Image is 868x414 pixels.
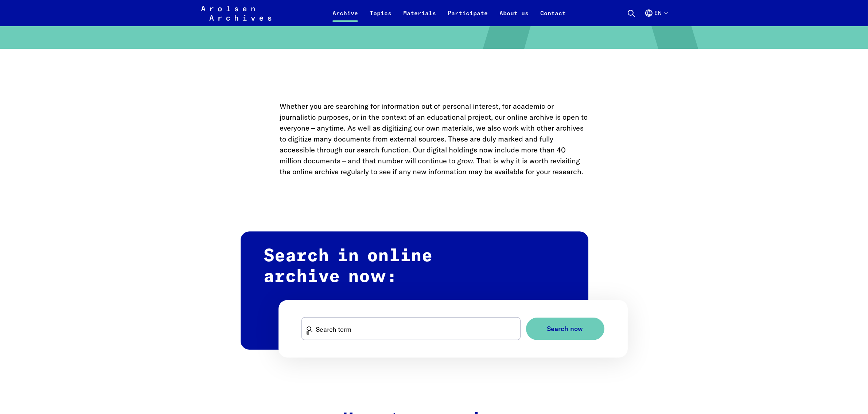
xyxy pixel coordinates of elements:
nav: Primary [327,4,572,22]
a: Contact [534,9,572,26]
button: English, language selection [645,9,667,26]
span: Search now [547,325,583,333]
button: Search now [526,318,604,341]
a: Materials [397,9,442,26]
p: Whether you are searching for information out of personal interest, for academic or journalistic ... [280,101,588,177]
a: Participate [442,9,494,26]
h2: Search in online archive now: [241,231,588,350]
a: Archive [327,9,364,26]
a: About us [494,9,534,26]
a: Topics [364,9,397,26]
